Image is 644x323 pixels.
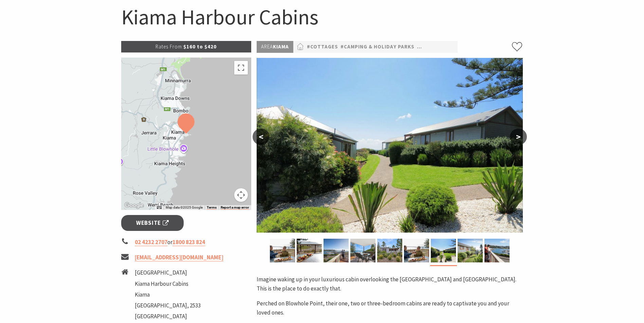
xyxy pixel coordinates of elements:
img: Deck ocean view [297,239,322,262]
img: Kiama Harbour Cabins [431,239,456,262]
a: Website [121,215,184,231]
h1: Kiama Harbour Cabins [121,3,523,31]
span: Area [261,43,273,50]
span: Map data ©2025 Google [166,206,203,209]
a: #Self Contained [417,43,464,51]
p: Imagine waking up in your luxurious cabin overlooking the [GEOGRAPHIC_DATA] and [GEOGRAPHIC_DATA]... [257,275,523,293]
img: Large deck, harbour views, couple [484,239,510,262]
button: > [510,129,527,145]
img: Exterior at Kiama Harbour Cabins [377,239,402,262]
li: Kiama Harbour Cabins [135,279,201,288]
a: Report a map error [221,206,249,210]
a: 1800 823 824 [172,238,205,246]
button: Toggle fullscreen view [234,61,248,74]
p: $160 to $420 [121,41,252,52]
li: Kiama [135,290,201,299]
li: [GEOGRAPHIC_DATA] [135,312,201,321]
img: Large deck harbour [324,239,349,262]
a: #Cottages [307,43,338,51]
button: < [253,129,270,145]
li: [GEOGRAPHIC_DATA], 2533 [135,301,201,310]
a: [EMAIL_ADDRESS][DOMAIN_NAME] [135,254,223,261]
img: Side cabin [458,239,483,262]
a: Terms (opens in new tab) [207,206,217,210]
button: Keyboard shortcuts [157,205,162,210]
a: 02 4232 2707 [135,238,167,246]
li: [GEOGRAPHIC_DATA] [135,268,201,277]
img: Kiama Harbour Cabins [257,58,523,233]
img: Google [123,201,145,210]
a: Open this area in Google Maps (opens a new window) [123,201,145,210]
span: Website [136,218,169,228]
p: Perched on Blowhole Point, their one, two or three-bedroom cabins are ready to captivate you and ... [257,299,523,317]
p: Kiama [257,41,293,53]
button: Map camera controls [234,188,248,202]
span: Rates From: [155,43,183,50]
img: Private balcony, ocean views [350,239,375,262]
li: or [121,238,252,247]
img: Couple toast [404,239,429,262]
a: #Camping & Holiday Parks [341,43,415,51]
img: Couple toast [270,239,295,262]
